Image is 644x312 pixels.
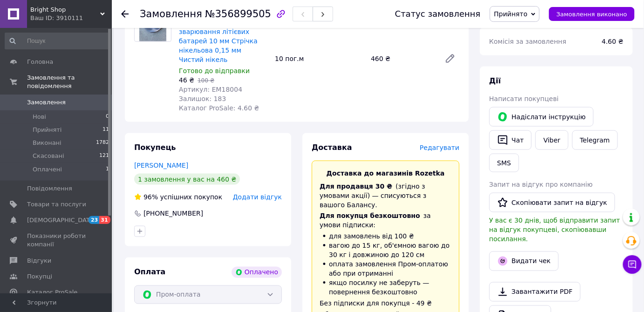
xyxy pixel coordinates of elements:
[27,98,66,107] span: Замовлення
[33,139,62,147] span: Виконані
[27,272,52,281] span: Покупці
[535,130,568,150] a: Viber
[27,216,96,224] span: [DEMOGRAPHIC_DATA]
[179,67,250,75] span: Готово до відправки
[420,144,459,151] span: Редагувати
[320,232,452,241] li: для замовлень від 100 ₴
[489,130,532,150] button: Чат
[623,255,642,274] button: Чат з покупцем
[27,74,112,90] span: Замовлення та повідомлення
[320,211,452,230] div: за умови підписки:
[134,268,165,277] span: Оплата
[556,11,627,18] span: Замовлення виконано
[27,184,72,193] span: Повідомлення
[312,143,352,152] span: Доставка
[103,126,109,134] span: 11
[327,170,445,177] span: Доставка до магазинів Rozetka
[134,174,240,185] div: 1 замовлення у вас на 460 ₴
[33,126,62,134] span: Прийняті
[572,130,618,150] a: Telegram
[489,282,581,302] a: Завантажити PDF
[106,165,109,174] span: 1
[489,193,615,212] button: Скопіювати запит на відгук
[367,52,437,65] div: 460 ₴
[144,193,158,201] span: 96%
[489,181,593,188] span: Запит на відгук про компанію
[27,200,86,209] span: Товари та послуги
[33,152,64,160] span: Скасовані
[134,143,176,152] span: Покупець
[106,113,109,121] span: 0
[30,6,100,14] span: Bright Shop
[99,152,109,160] span: 121
[27,257,51,265] span: Відгуки
[99,216,110,224] span: 31
[89,216,99,224] span: 23
[143,209,204,218] div: [PHONE_NUMBER]
[33,113,46,121] span: Нові
[320,212,420,220] span: Для покупця безкоштовно
[489,95,559,102] span: Написати покупцеві
[179,95,226,102] span: Залишок: 183
[140,8,202,20] span: Замовлення
[320,260,452,278] li: оплата замовлення Пром-оплатою або при отриманні
[30,14,112,22] div: Ваш ID: 3910111
[602,38,623,45] span: 4.60 ₴
[134,162,188,169] a: [PERSON_NAME]
[489,76,501,85] span: Дії
[232,267,282,278] div: Оплачено
[489,154,519,172] button: SMS
[205,8,271,20] span: №356899505
[489,251,559,271] button: Видати чек
[489,38,567,45] span: Комісія за замовлення
[271,52,367,65] div: 10 пог.м
[179,104,259,112] span: Каталог ProSale: 4.60 ₴
[320,183,392,190] span: Для продавця 30 ₴
[320,299,452,308] div: Без підписки для покупця - 49 ₴
[179,86,242,93] span: Артикул: EM18004
[179,76,194,84] span: 46 ₴
[96,139,109,147] span: 1782
[320,182,452,210] div: (згідно з умовами акції) — списуються з вашого Балансу.
[27,232,86,249] span: Показники роботи компанії
[233,193,282,201] span: Додати відгук
[5,33,110,49] input: Пошук
[494,10,528,18] span: Прийнято
[27,58,53,66] span: Головна
[33,165,62,174] span: Оплачені
[134,192,222,202] div: успішних покупок
[121,9,129,19] div: Повернутися назад
[198,77,214,84] span: 100 ₴
[320,278,452,297] li: якщо посилку не заберуть — повернення безкоштовно
[395,9,481,19] div: Статус замовлення
[179,19,264,63] a: Нікельована стрічка для зварювання літієвих батарей 10 мм Стрічка нікельова 0,15 мм Чистий нікель
[489,217,620,243] span: У вас є 30 днів, щоб відправити запит на відгук покупцеві, скопіювавши посилання.
[320,241,452,260] li: вагою до 15 кг, об'ємною вагою до 30 кг і довжиною до 120 см
[27,288,77,297] span: Каталог ProSale
[549,7,635,21] button: Замовлення виконано
[489,107,594,127] button: Надіслати інструкцію
[441,49,459,68] a: Редагувати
